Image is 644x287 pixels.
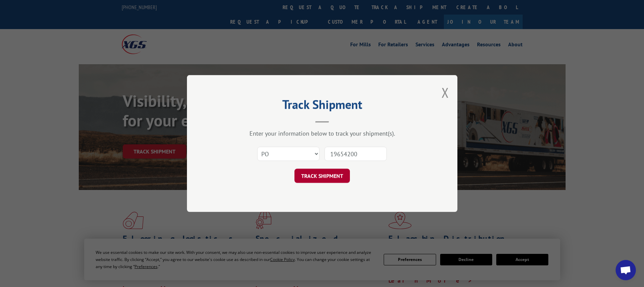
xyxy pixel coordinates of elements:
[221,129,424,137] div: Enter your information below to track your shipment(s).
[325,147,387,161] input: Number(s)
[616,260,636,280] div: Open chat
[221,100,424,113] h2: Track Shipment
[442,83,449,101] button: Close modal
[294,169,350,183] button: TRACK SHIPMENT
